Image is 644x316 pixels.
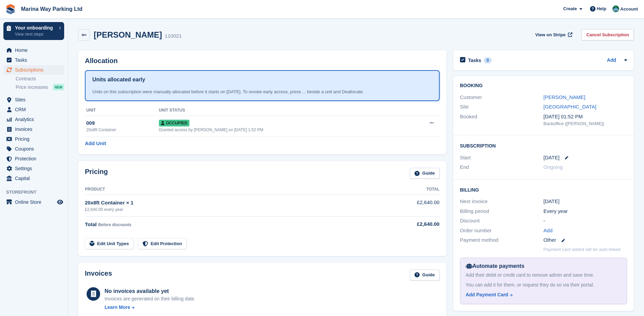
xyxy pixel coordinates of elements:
div: Automate payments [466,262,621,270]
a: Add [607,57,616,64]
a: menu [3,45,64,55]
h2: Allocation [85,57,440,65]
h2: Tasks [468,57,481,63]
a: View on Stripe [533,29,574,40]
a: Add Payment Card [466,291,619,298]
div: Next invoice [460,198,544,205]
div: [DATE] 01:52 PM [544,113,627,121]
span: Occupied [159,120,189,126]
div: 0 [484,57,492,63]
div: 20x8ft Container × 1 [85,199,375,207]
span: Online Store [15,197,56,207]
a: menu [3,197,64,207]
div: NEW [53,84,64,91]
div: Backoffice ([PERSON_NAME]) [544,120,627,127]
a: Edit Protection [138,238,187,249]
a: Add [544,227,553,235]
a: Cancel Subscription [582,29,634,40]
div: End [460,163,544,171]
span: Ongoing [544,164,563,170]
a: menu [3,65,64,75]
div: Payment method [460,236,544,244]
div: You can add it for them, or request they do so via their portal. [466,281,621,289]
div: Invoices are generated on their billing date. [105,295,196,302]
h2: Booking [460,83,627,88]
span: View on Stripe [535,32,566,38]
span: Total [85,221,97,227]
a: Your onboarding View next steps [3,22,64,40]
a: Marina Way Parking Ltd [18,3,85,15]
a: Learn More [105,304,196,311]
div: Discount [460,217,544,225]
a: menu [3,164,64,173]
span: Storefront [6,189,68,196]
h2: Invoices [85,270,112,281]
div: Customer [460,94,544,101]
a: Contracts [16,76,64,82]
a: menu [3,134,64,144]
p: Payment card added will be auto-linked [544,246,621,253]
span: Invoices [15,124,56,134]
span: Help [597,5,606,12]
a: [PERSON_NAME] [544,94,585,100]
span: Price increases [16,84,48,91]
div: £2,640.00 [375,220,440,228]
a: menu [3,174,64,183]
div: £2,640.00 every year [85,206,375,213]
th: Total [375,184,440,195]
a: menu [3,95,64,104]
h2: [PERSON_NAME] [94,30,162,39]
div: Start [460,154,544,162]
h2: Pricing [85,168,108,179]
div: [DATE] [544,198,627,205]
a: Preview store [56,198,64,206]
span: Analytics [15,115,56,124]
p: Your onboarding [15,25,55,30]
a: menu [3,105,64,114]
span: Capital [15,174,56,183]
img: Paul Lewis [612,5,619,12]
a: Add Unit [85,140,106,147]
div: Units on this subscription were manually allocated before it starts on [DATE]. To revoke early ac... [92,88,432,95]
h2: Subscription [460,142,627,149]
h1: Units allocated early [92,76,145,84]
img: stora-icon-8386f47178a22dfd0bd8f6a31ec36ba5ce8667c1dd55bd0f319d3a0aa187defe.svg [5,4,16,14]
span: Tasks [15,55,56,65]
time: 2026-09-01 00:00:00 UTC [544,154,559,162]
span: Account [620,6,638,13]
div: Order number [460,227,544,235]
div: 20x8ft Container [86,127,159,133]
th: Unit [85,105,159,116]
span: Protection [15,154,56,163]
div: No invoices available yet [105,287,196,295]
h2: Billing [460,186,627,193]
span: CRM [15,105,56,114]
th: Unit Status [159,105,406,116]
div: Granted access by [PERSON_NAME] on [DATE] 1:52 PM [159,127,406,133]
span: Subscriptions [15,65,56,75]
a: Edit Unit Types [85,238,134,249]
div: Learn More [105,304,130,311]
div: 009 [86,119,159,127]
th: Product [85,184,375,195]
div: Every year [544,208,627,215]
a: [GEOGRAPHIC_DATA] [544,104,596,110]
a: menu [3,144,64,154]
a: menu [3,154,64,163]
a: menu [3,124,64,134]
div: Add their debit or credit card to remove admin and save time. [466,272,621,279]
a: menu [3,115,64,124]
div: Booked [460,113,544,127]
span: Coupons [15,144,56,154]
a: Guide [410,168,440,179]
span: Home [15,45,56,55]
span: Settings [15,164,56,173]
div: - [544,217,627,225]
div: Other [544,236,627,244]
span: Pricing [15,134,56,144]
div: Site [460,103,544,111]
div: 110021 [165,32,182,40]
p: View next steps [15,31,55,37]
div: Add Payment Card [466,291,508,298]
span: Create [563,5,577,12]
